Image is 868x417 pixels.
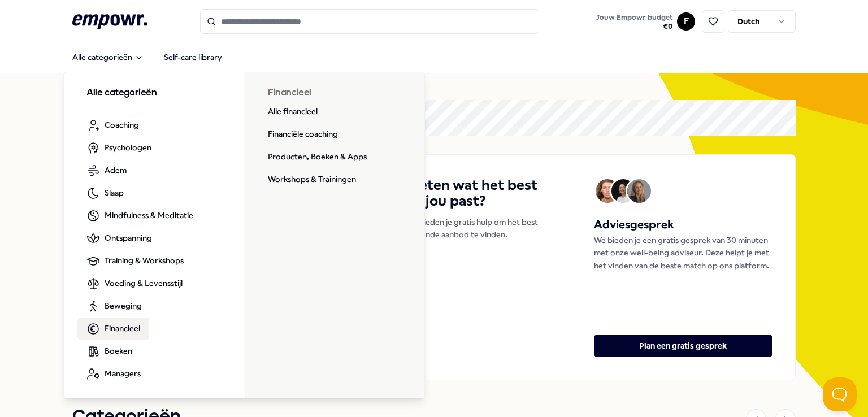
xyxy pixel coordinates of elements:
[594,234,772,272] p: We bieden je een gratis gesprek van 30 minuten met onze well-being adviseur. Deze helpt je met he...
[63,46,153,68] button: Alle categorieën
[592,10,677,33] a: Jouw Empowr budget€0
[155,46,231,68] a: Self-care library
[63,46,231,68] nav: Main
[405,177,548,209] h4: Weten wat het best bij jou past?
[594,216,772,234] h5: Adviesgesprek
[200,9,539,34] input: Search for products, categories or subcategories
[823,377,857,411] iframe: Help Scout Beacon - Open
[596,179,619,203] img: Avatar
[596,22,672,31] span: € 0
[594,335,772,357] button: Plan een gratis gesprek
[677,12,695,31] button: F
[405,216,548,241] p: We bieden je gratis hulp om het best passende aanbod te vinden.
[596,13,672,22] span: Jouw Empowr budget
[594,11,675,33] button: Jouw Empowr budget€0
[611,179,635,203] img: Avatar
[627,179,651,203] img: Avatar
